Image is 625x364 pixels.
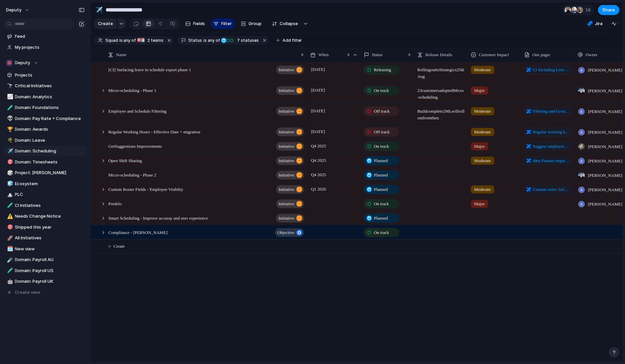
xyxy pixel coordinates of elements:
[3,5,33,15] button: deputy
[279,185,294,194] span: initiative
[108,185,183,193] span: Custom Roster Fields - Employee Visiblity
[113,243,125,250] span: Create
[276,214,304,222] button: initiative
[3,92,87,102] a: 📈Domain: Analytics
[309,66,327,74] span: [DATE]
[3,211,87,221] a: ⚠️Needs Change Notice
[7,223,12,231] div: 🎯
[374,143,389,149] span: On track
[309,127,327,135] span: [DATE]
[7,245,12,253] div: 🗓️
[211,18,235,29] button: Filter
[7,147,12,155] div: ✈️
[585,7,593,13] span: 18
[6,94,13,100] button: 📈
[3,146,87,156] a: ✈️Domain: Scheduling
[374,87,389,94] span: On track
[15,267,85,274] span: Domain: Payroll US
[479,51,509,58] span: Customer Impact
[279,170,294,179] span: initiative
[183,18,208,29] button: Fields
[15,94,85,100] span: Domain: Analytics
[533,186,570,193] span: Custom roster fields - Team member visiblity
[108,170,156,178] span: Micro-scheduling - Phase 2
[588,108,622,115] span: [PERSON_NAME]
[372,51,383,58] span: Status
[15,202,85,209] span: CI Initiatives
[3,266,87,276] a: 🧪Domain: Payroll US
[586,51,597,58] span: Owner
[15,137,85,144] span: Domain: Leave
[524,107,572,115] a: Filtering and Grouping on the schedule
[118,37,137,44] button: isany of
[3,70,87,80] a: Projects
[276,107,304,115] button: initiative
[15,256,85,263] span: Domain: Payroll AU
[108,228,168,236] span: Compliance - [PERSON_NAME]
[474,67,491,73] span: Moderate
[309,86,327,94] span: [DATE]
[602,7,615,13] span: Share
[15,33,85,40] span: Feed
[15,180,85,187] span: Ecosystem
[276,199,304,208] button: initiative
[309,156,328,164] span: Q4 2025
[6,148,13,154] button: ✈️
[3,124,87,134] a: 🏆Domain: Awards
[15,278,85,285] span: Domain: Payroll UK
[3,179,87,189] a: 🧊Ecosystem
[276,66,304,74] button: initiative
[108,107,167,114] span: Employee and Schedule Filtering
[3,222,87,232] a: 🎯Shipped this year
[15,246,85,252] span: New view
[7,256,12,264] div: ☄️
[588,143,622,150] span: [PERSON_NAME]
[276,86,304,95] button: initiative
[6,246,13,252] button: 🗓️
[6,256,13,263] button: ☄️
[3,168,87,178] div: 🎲Project: [PERSON_NAME]
[3,244,87,254] a: 🗓️New view
[309,185,328,193] span: Q1 2026
[3,255,87,265] a: ☄️Domain: Payroll AU
[3,233,87,243] a: 🚀All Initiatives
[415,104,467,121] span: Build complete 29th, will rollout from then
[146,37,164,43] span: teams
[276,185,304,194] button: initiative
[474,200,485,207] span: Major
[3,190,87,200] div: 🏔️PLC
[7,82,12,90] div: 🔭
[374,108,390,114] span: Off track
[474,128,491,135] span: Moderate
[533,128,570,135] span: Regular working hours 2.0 pre-migration improvements
[279,199,294,208] span: initiative
[108,142,162,149] span: GetSuggestions Improvements
[3,135,87,145] div: 🌴Domain: Leave
[374,186,388,193] span: Planned
[146,38,151,43] span: 2
[374,171,388,178] span: Planned
[3,276,87,286] a: 🤖Domain: Payroll UK
[533,143,570,149] span: Suggest employees for a shift v2
[95,5,103,14] div: ✈️
[189,37,202,43] span: Status
[6,83,13,89] button: 🔭
[7,104,12,112] div: 🧪
[221,20,232,27] span: Filter
[3,81,87,91] div: 🔭Critical Initiatives
[137,38,142,43] div: 🎯
[374,157,388,164] span: Planned
[15,115,85,122] span: Domain: Pay Rate + Compliance
[7,126,12,133] div: 🏆
[595,20,603,27] span: Jira
[474,186,491,193] span: Moderate
[15,104,85,111] span: Domain: Foundations
[283,37,302,43] span: Add filter
[116,51,126,58] span: Name
[309,170,328,178] span: Q4 2025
